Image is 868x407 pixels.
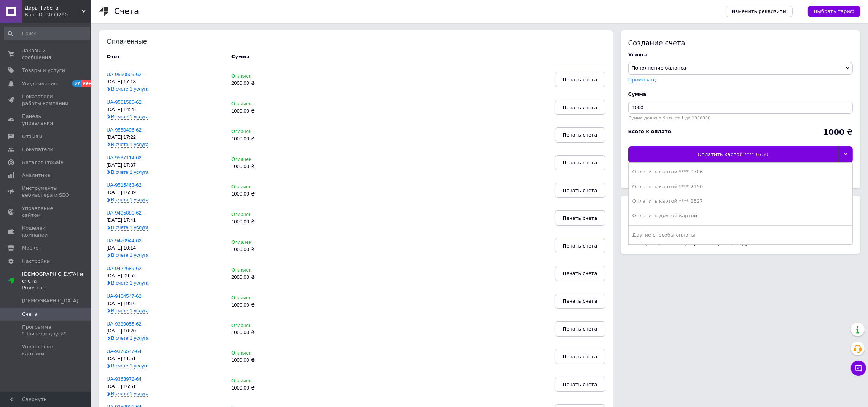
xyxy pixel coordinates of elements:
[107,245,224,251] div: [DATE] 10:14
[555,349,605,364] button: Печать счета
[22,47,70,61] span: Заказы и сообщения
[231,267,311,273] div: Оплачен
[231,157,311,162] div: Оплачен
[111,197,148,203] span: В счете 1 услуга
[632,65,686,71] span: Пополнение баланса
[231,219,311,225] div: 1000.00 ₴
[231,302,311,308] div: 1000.00 ₴
[231,191,311,197] div: 1000.00 ₴
[107,321,142,327] a: UA-9389055-62
[628,38,853,48] div: Создание счета
[231,101,311,107] div: Оплачен
[563,132,597,138] span: Печать счета
[107,99,142,105] a: UA-9561580-62
[107,155,142,161] a: UA-9537114-62
[111,335,148,341] span: В счете 1 услуга
[632,212,849,219] div: Оплатить другой картой
[231,275,311,280] div: 2000.00 ₴
[231,73,311,79] div: Оплачен
[231,212,311,218] div: Оплачен
[231,358,311,363] div: 1000.00 ₴
[107,79,224,85] div: [DATE] 17:18
[555,377,605,392] button: Печать счета
[72,80,81,87] span: 57
[231,129,311,135] div: Оплачен
[231,350,311,356] div: Оплачен
[22,80,57,87] span: Уведомления
[22,324,70,337] span: Программа "Приведи друга"
[107,348,142,354] a: UA-9376547-64
[555,238,605,253] button: Печать счета
[25,11,91,18] div: Ваш ID: 3099290
[231,184,311,190] div: Оплачен
[563,188,597,193] span: Печать счета
[563,382,597,387] span: Печать счета
[231,385,311,391] div: 1000.00 ₴
[563,270,597,276] span: Печать счета
[107,72,142,77] a: UA-9590509-62
[823,128,853,136] div: ₴
[851,361,866,376] button: Чат с покупателем
[114,7,139,16] h1: Счета
[555,183,605,198] button: Печать счета
[563,298,597,304] span: Печать счета
[107,376,142,382] a: UA-9363972-64
[22,133,42,140] span: Отзывы
[563,215,597,221] span: Печать счета
[628,77,656,83] label: Промо-код
[632,169,849,175] div: Оплатить картой **** 9786
[111,114,148,120] span: В счете 1 услуга
[107,38,156,46] div: Оплаченные
[111,308,148,314] span: В счете 1 услуга
[22,172,50,179] span: Аналитика
[107,266,142,271] a: UA-9422689-62
[107,53,224,60] div: Счет
[632,183,849,190] div: Оплатить картой **** 2150
[231,330,311,335] div: 1000.00 ₴
[22,225,70,238] span: Кошелек компании
[563,160,597,165] span: Печать счета
[231,164,311,170] div: 1000.00 ₴
[823,127,844,137] b: 1000
[81,80,94,87] span: 99+
[726,6,793,17] a: Изменить реквизиты
[231,53,250,60] div: Сумма
[22,146,53,153] span: Покупатели
[25,5,82,11] span: Дары Тибета
[231,247,311,253] div: 1000.00 ₴
[22,285,91,291] div: Prom топ
[22,185,70,199] span: Инструменты вебмастера и SEO
[231,81,311,86] div: 2000.00 ₴
[107,210,142,216] a: UA-9495880-62
[107,135,224,140] div: [DATE] 17:22
[107,238,142,243] a: UA-9470944-62
[107,273,224,279] div: [DATE] 09:52
[107,162,224,168] div: [DATE] 17:37
[231,108,311,114] div: 1000.00 ₴
[111,280,148,286] span: В счете 1 услуга
[107,107,224,113] div: [DATE] 14:25
[22,205,70,219] span: Управление сайтом
[22,113,70,127] span: Панель управления
[22,343,70,357] span: Управление картами
[107,328,224,334] div: [DATE] 10:20
[628,116,853,121] div: Сумма должна быть от 1 до 1000000
[22,258,50,265] span: Настройки
[555,266,605,281] button: Печать счета
[555,72,605,87] button: Печать счета
[628,91,853,98] div: Сумма
[107,384,224,390] div: [DATE] 16:51
[231,240,311,245] div: Оплачен
[22,311,37,318] span: Счета
[111,391,148,397] span: В счете 1 услуга
[563,243,597,249] span: Печать счета
[107,127,142,133] a: UA-9550496-62
[231,378,311,384] div: Оплачен
[22,67,65,74] span: Товары и услуги
[107,190,224,196] div: [DATE] 16:39
[563,326,597,332] span: Печать счета
[22,297,78,304] span: [DEMOGRAPHIC_DATA]
[107,356,224,362] div: [DATE] 11:51
[107,182,142,188] a: UA-9515463-62
[563,77,597,83] span: Печать счета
